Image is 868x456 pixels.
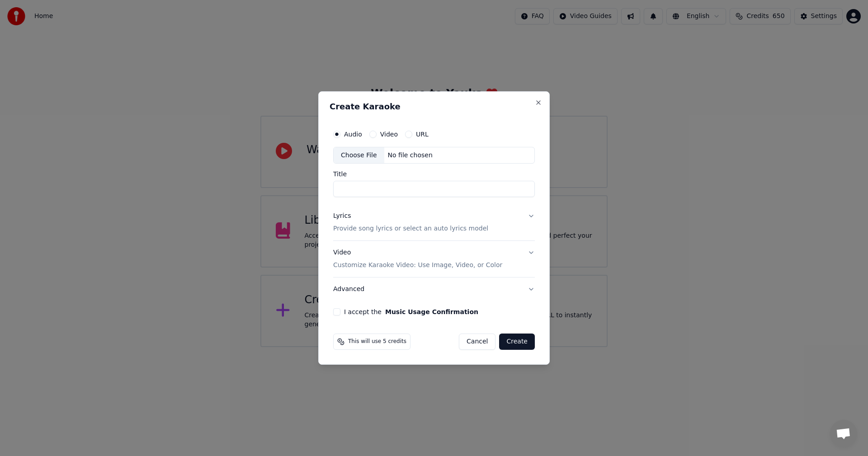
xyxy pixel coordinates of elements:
[384,151,436,160] div: No file chosen
[459,334,495,350] button: Cancel
[348,338,406,345] span: This will use 5 credits
[333,205,535,241] button: LyricsProvide song lyrics or select an auto lyrics model
[333,249,502,270] div: Video
[344,131,362,137] label: Audio
[330,103,538,111] h2: Create Karaoke
[333,212,351,221] div: Lyrics
[333,241,535,277] button: VideoCustomize Karaoke Video: Use Image, Video, or Color
[333,225,488,234] p: Provide song lyrics or select an auto lyrics model
[344,309,478,315] label: I accept the
[333,261,502,270] p: Customize Karaoke Video: Use Image, Video, or Color
[333,277,535,301] button: Advanced
[334,147,384,164] div: Choose File
[416,131,429,137] label: URL
[380,131,398,137] label: Video
[385,309,478,315] button: I accept the
[499,334,535,350] button: Create
[333,171,535,178] label: Title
